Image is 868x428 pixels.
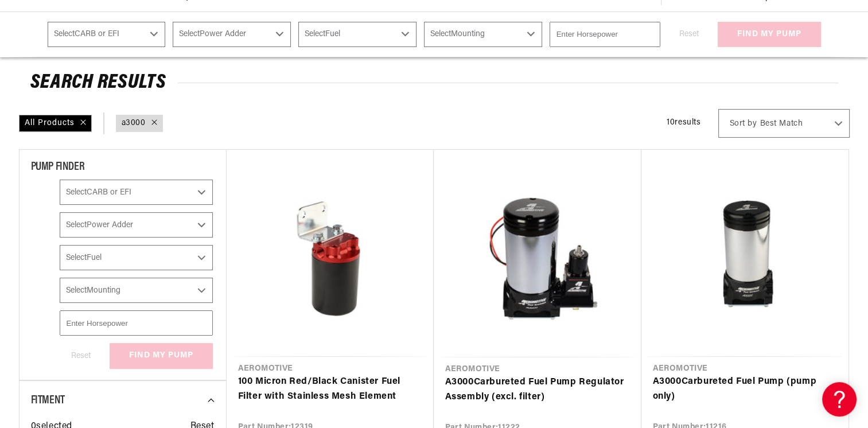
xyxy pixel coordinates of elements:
select: Power Adder [173,22,291,47]
span: 10 results [667,118,700,127]
span: Sort by [730,118,757,130]
select: Mounting [60,278,213,303]
select: Mounting [424,22,542,47]
a: a3000 [122,117,146,130]
a: 100 Micron Red/Black Canister Fuel Filter with Stainless Mesh Element [238,375,422,404]
select: Fuel [298,22,417,47]
span: Fitment [31,395,65,406]
a: A3000Carbureted Fuel Pump (pump only) [653,375,837,404]
input: Enter Horsepower [60,310,213,336]
select: Power Adder [60,212,213,238]
h2: Search Results [30,74,838,92]
select: Sort by [718,109,850,138]
a: A3000Carbureted Fuel Pump Regulator Assembly (excl. filter) [445,375,630,404]
span: PUMP FINDER [31,161,85,173]
select: Fuel [60,245,213,270]
select: CARB or EFI [60,180,213,205]
input: Enter Horsepower [550,22,660,47]
div: All Products [19,115,92,132]
select: CARB or EFI [48,22,166,47]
